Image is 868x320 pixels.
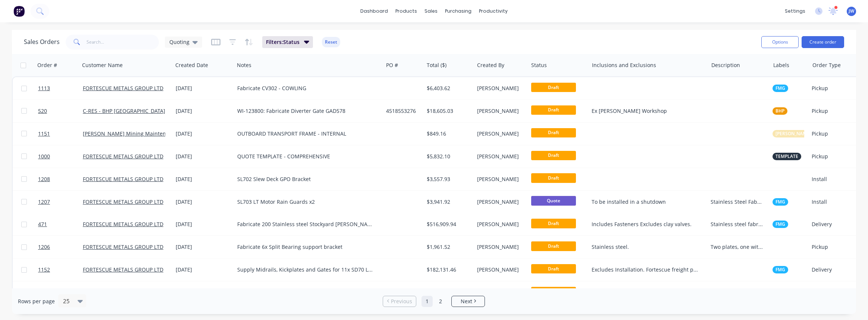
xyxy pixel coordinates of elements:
div: SL702 Slew Deck GPO Bracket [237,175,373,183]
span: Draft [531,219,576,228]
a: FORTESCUE METALS GROUP LTD [83,85,163,92]
div: Fabricate 6x Split Bearing support bracket [237,243,373,251]
div: [PERSON_NAME] [477,130,523,137]
span: Quote [531,196,576,205]
a: Page 1 is your current page [422,296,433,307]
div: $516,909.94 [427,221,469,228]
span: FMG [775,85,785,92]
div: $3,941.92 [427,198,469,206]
button: Reset [322,37,340,47]
button: Options [761,36,799,48]
span: Draft [531,151,576,160]
span: Draft [531,105,576,115]
div: [PERSON_NAME] [477,221,523,228]
span: BHP [775,107,784,115]
div: Inclusions and Exclusions [592,61,656,69]
div: [PERSON_NAME] [477,107,523,115]
div: Pickup [812,153,858,160]
div: Status [531,61,547,69]
button: TEMPLATE [773,153,801,160]
div: Stainless Steel Fabrication [711,198,764,206]
div: [PERSON_NAME] [477,266,523,273]
div: [PERSON_NAME] [477,175,523,183]
div: Stainless steel fabrication [711,221,764,228]
a: 1152 [38,259,83,281]
div: sales [421,6,441,17]
div: products [392,6,421,17]
div: Pickup [812,85,858,92]
div: SL703 LT Motor Rain Guards x2 [237,198,373,206]
span: Draft [531,128,576,137]
div: [DATE] [176,198,231,206]
span: Draft [531,287,576,296]
a: FORTESCUE METALS GROUP LTD [83,198,163,205]
div: Created By [477,61,504,69]
button: BHP [773,107,787,115]
span: Draft [531,241,576,251]
button: FMG [773,266,788,273]
div: Includes Fasteners Excludes clay valves. [592,221,699,228]
div: Labels [773,61,789,69]
span: Quoting [169,38,189,46]
div: Delivery [812,221,858,228]
div: $18,605.03 [427,107,469,115]
div: [DATE] [176,221,231,228]
span: 1206 [38,243,50,251]
a: 1206 [38,236,83,258]
a: 520 [38,100,83,122]
a: 1000 [38,145,83,168]
div: [DATE] [176,130,231,137]
span: JW [849,8,854,15]
span: 471 [38,221,47,228]
button: Filters:Status [262,36,313,48]
span: Filters: Status [266,38,300,46]
span: 1152 [38,266,50,273]
a: 1113 [38,77,83,99]
div: [PERSON_NAME] [477,85,523,92]
button: FMG [773,198,788,206]
div: [DATE] [176,175,231,183]
div: 4518553276 [386,107,419,115]
span: Previous [391,298,412,305]
a: Previous page [383,298,416,305]
h1: Sales Orders [24,38,60,45]
div: Order # [37,61,57,69]
div: Notes [237,61,251,69]
div: Description [711,61,740,69]
span: FMG [775,198,785,206]
span: Draft [531,264,576,273]
div: PO # [386,61,398,69]
a: [PERSON_NAME] Mining Maintenance Pty Ltd [83,130,196,137]
a: 1207 [38,191,83,213]
span: 1113 [38,85,50,92]
div: Created Date [175,61,208,69]
div: productivity [475,6,511,17]
div: [DATE] [176,107,231,115]
div: settings [781,6,809,17]
div: Stainless steel. [592,243,699,251]
a: C-RES - BHP [GEOGRAPHIC_DATA] [83,107,165,114]
div: Pickup [812,243,858,251]
a: 1151 [38,123,83,145]
a: dashboard [357,6,392,17]
div: Total ($) [427,61,446,69]
div: Order Type [812,61,841,69]
div: Install [812,198,858,206]
span: Next [461,298,472,305]
a: 1188 [38,281,83,304]
div: Delivery [812,266,858,273]
div: $182,131.46 [427,266,469,273]
span: 1208 [38,175,50,183]
div: Fabricate CV302 - COWLING [237,85,373,92]
button: Create order [802,36,844,48]
span: 520 [38,107,47,115]
div: $1,961.52 [427,243,469,251]
div: [DATE] [176,153,231,160]
span: Draft [531,83,576,92]
span: Draft [531,173,576,183]
a: Page 2 [435,296,446,307]
a: FORTESCUE METALS GROUP LTD [83,153,163,160]
span: TEMPLATE [775,153,798,160]
button: [PERSON_NAME] [773,130,814,137]
div: purchasing [441,6,475,17]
